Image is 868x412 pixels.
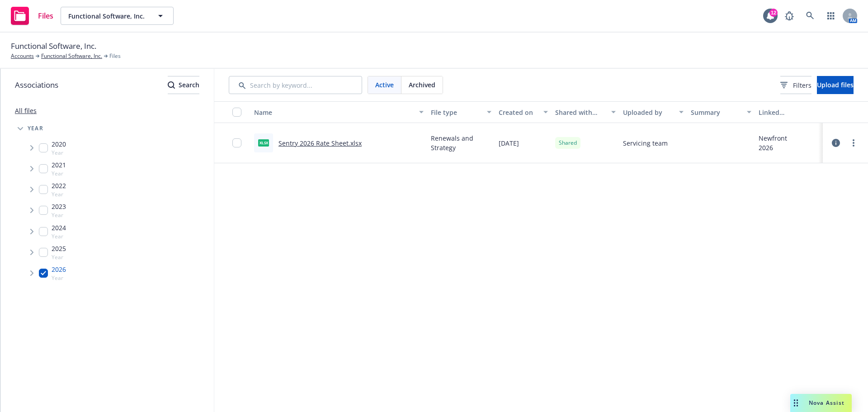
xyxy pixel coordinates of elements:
[780,76,811,94] button: Filters
[250,101,427,123] button: Name
[52,274,66,282] span: Year
[780,81,811,90] span: Filters
[687,101,755,123] button: Summary
[817,81,854,89] span: Upload files
[38,12,53,19] span: Files
[68,11,146,21] span: Functional Software, Inc.
[427,101,495,123] button: File type
[232,138,241,147] input: Toggle Row Selected
[258,139,269,146] span: xlsx
[431,108,481,117] div: File type
[559,139,577,147] span: Shared
[817,76,854,94] button: Upload files
[499,138,519,148] span: [DATE]
[499,108,538,117] div: Created on
[409,80,435,90] span: Archived
[52,211,66,219] span: Year
[790,394,852,412] button: Nova Assist
[793,81,811,90] span: Filters
[809,399,844,407] span: Nova Assist
[801,7,819,25] a: Search
[0,119,214,284] div: Tree Example
[623,108,674,117] div: Uploaded by
[52,160,66,170] span: 2021
[52,190,66,198] span: Year
[232,108,241,117] input: Select all
[848,137,859,148] a: more
[759,143,787,152] div: 2026
[168,76,199,94] button: SearchSearch
[254,108,414,117] div: Name
[52,170,66,177] span: Year
[759,108,819,117] div: Linked associations
[759,133,787,143] div: Newfront
[52,253,66,261] span: Year
[623,138,668,148] span: Servicing team
[278,139,362,147] a: Sentry 2026 Rate Sheet.xlsx
[52,244,66,253] span: 2025
[109,52,121,60] span: Files
[28,126,43,131] span: Year
[229,76,362,94] input: Search by keyword...
[619,101,687,123] button: Uploaded by
[15,79,58,91] span: Associations
[555,108,606,117] div: Shared with client
[790,394,802,412] div: Drag to move
[41,52,102,60] a: Functional Software, Inc.
[168,81,175,89] svg: Search
[7,3,57,28] a: Files
[495,101,552,123] button: Created on
[11,40,96,52] span: Functional Software, Inc.
[52,139,66,149] span: 2020
[52,149,66,156] span: Year
[755,101,823,123] button: Linked associations
[52,181,66,190] span: 2022
[691,108,741,117] div: Summary
[769,9,778,17] div: 12
[375,80,394,90] span: Active
[11,52,34,60] a: Accounts
[168,76,199,94] div: Search
[52,223,66,232] span: 2024
[52,232,66,240] span: Year
[822,7,840,25] a: Switch app
[61,7,174,25] button: Functional Software, Inc.
[52,265,66,274] span: 2026
[52,202,66,211] span: 2023
[552,101,619,123] button: Shared with client
[780,7,798,25] a: Report a Bug
[15,106,37,115] a: All files
[431,133,491,152] span: Renewals and Strategy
